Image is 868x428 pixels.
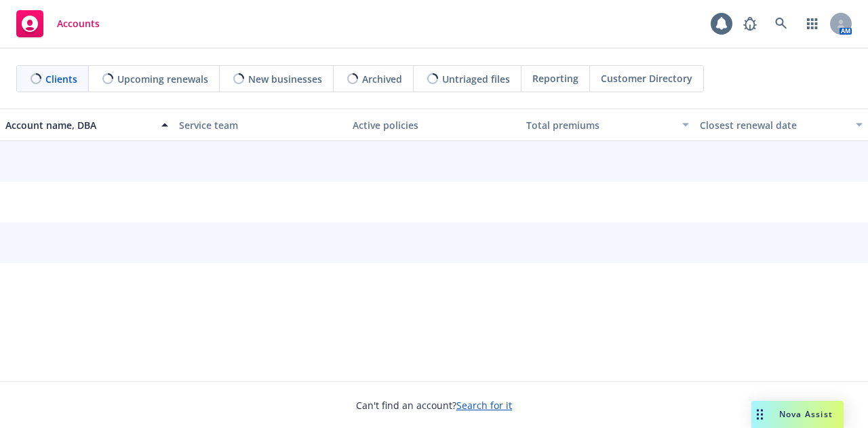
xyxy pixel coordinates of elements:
span: Customer Directory [601,71,692,85]
button: Closest renewal date [694,109,868,141]
span: Can't find an account? [356,398,512,412]
button: Nova Assist [751,401,844,428]
span: Accounts [57,18,100,29]
span: Clients [45,72,77,86]
button: Service team [174,109,347,141]
button: Total premiums [521,109,694,141]
div: Account name, DBA [5,118,153,132]
span: Archived [362,72,402,86]
button: Active policies [347,109,521,141]
span: Nova Assist [779,408,833,420]
span: Upcoming renewals [117,72,208,86]
span: New businesses [248,72,322,86]
a: Switch app [799,10,826,37]
span: Untriaged files [442,72,510,86]
div: Total premiums [526,118,674,132]
a: Accounts [11,5,105,43]
div: Active policies [353,118,515,132]
a: Search [768,10,795,37]
div: Closest renewal date [700,118,848,132]
span: Reporting [532,71,578,85]
a: Search for it [456,399,512,412]
a: Report a Bug [736,10,764,37]
div: Drag to move [751,401,768,428]
div: Service team [179,118,342,132]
